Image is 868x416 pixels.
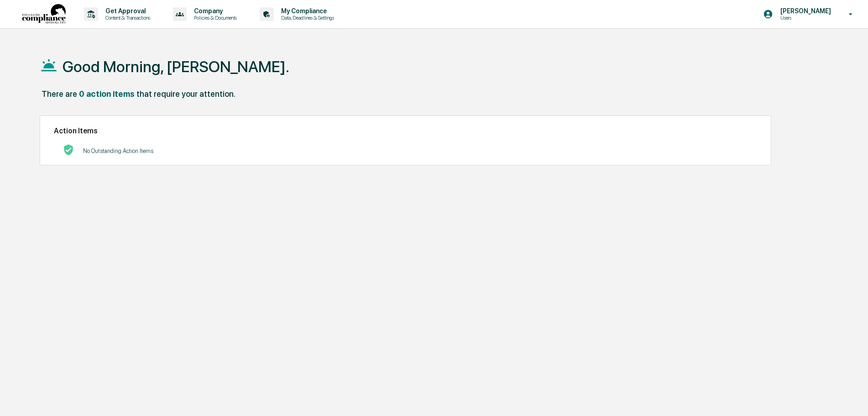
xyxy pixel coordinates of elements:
[187,7,241,15] p: Company
[83,147,153,154] p: No Outstanding Action Items
[98,15,155,21] p: Content & Transactions
[773,7,836,15] p: [PERSON_NAME]
[773,15,836,21] p: Users
[274,15,339,21] p: Data, Deadlines & Settings
[63,144,74,155] img: No Actions logo
[63,58,289,76] h1: Good Morning, [PERSON_NAME].
[98,7,155,15] p: Get Approval
[54,126,757,135] h2: Action Items
[79,89,135,99] div: 0 action items
[274,7,339,15] p: My Compliance
[187,15,241,21] p: Policies & Documents
[136,89,235,99] div: that require your attention.
[22,4,66,25] img: logo
[42,89,77,99] div: There are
